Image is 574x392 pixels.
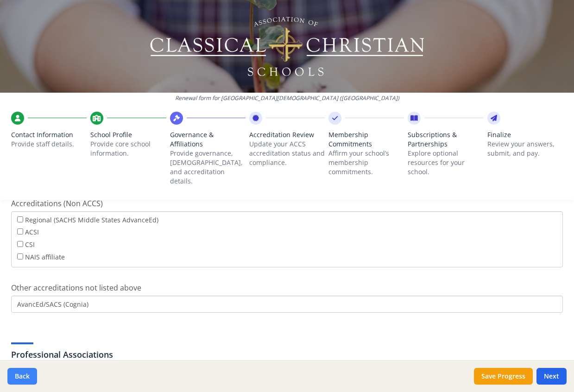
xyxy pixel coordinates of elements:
input: ACSI [17,228,23,234]
span: Membership Commitments [328,130,404,149]
span: Accreditation Review [249,130,325,139]
input: Regional (SACHS Middle States AdvanceEd) [17,216,23,222]
label: CSI [17,239,35,249]
input: NAIS affiliate [17,253,23,259]
button: Next [536,368,567,385]
img: Logo [148,14,426,79]
button: Save Progress [474,368,533,385]
p: Review your answers, submit, and pay. [487,139,563,158]
p: Update your ACCS accreditation status and compliance. [249,139,325,167]
label: Regional (SACHS Middle States AdvanceEd) [17,215,158,225]
span: Finalize [487,130,563,139]
p: Provide core school information. [90,139,166,158]
h3: Professional Associations [11,348,563,361]
span: Governance & Affiliations [170,130,246,149]
p: Provide governance, [DEMOGRAPHIC_DATA], and accreditation details. [170,149,246,186]
label: ACSI [17,227,39,237]
p: Explore optional resources for your school. [408,149,483,177]
input: CSI [17,241,23,247]
span: Accreditations (Non ACCS) [11,198,103,209]
span: Subscriptions & Partnerships [408,130,483,149]
span: Contact Information [11,130,87,139]
p: Provide staff details. [11,139,87,149]
p: Affirm your school’s membership commitments. [328,149,404,177]
span: Other accreditations not listed above [11,283,141,293]
label: NAIS affiliate [17,252,65,262]
button: Back [7,368,37,385]
span: School Profile [90,130,166,139]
